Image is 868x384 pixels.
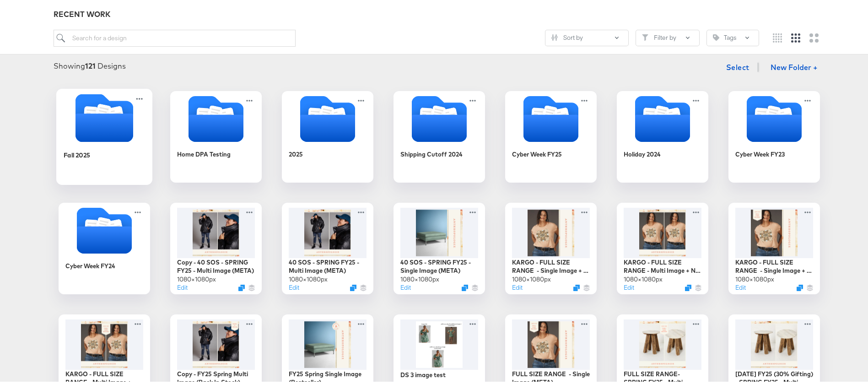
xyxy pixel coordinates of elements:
div: 1080 × 1080 px [735,273,774,281]
svg: Folder [282,94,373,140]
svg: Duplicate [797,282,803,289]
div: Copy - 40 SOS - SPRING FY25 - Multi Image (META)1080×1080pxEditDuplicate [170,200,262,292]
div: 2025 [289,148,303,157]
div: Cyber Week FY24 [59,200,150,292]
div: Shipping Cutoff 2024 [394,89,485,180]
div: 1080 × 1080 px [289,273,328,281]
div: Shipping Cutoff 2024 [400,148,463,157]
div: Copy - 40 SOS - SPRING FY25 - Multi Image (META) [177,256,255,273]
span: Select [726,59,749,71]
button: Edit [624,281,634,290]
div: Holiday 2024 [617,89,708,180]
strong: 121 [85,59,96,68]
svg: Medium grid [791,31,800,40]
div: Cyber Week FY23 [728,89,820,180]
button: Edit [177,281,188,290]
div: 1080 × 1080 px [512,273,551,281]
div: KARGO - FULL SIZE RANGE - Single Image + Badge (META)1080×1080pxEditDuplicate [728,200,820,292]
button: Edit [400,281,411,290]
svg: Duplicate [350,282,356,289]
div: KARGO - FULL SIZE RANGE - Single Image + No Badge (META)1080×1080pxEditDuplicate [505,200,597,292]
svg: Filter [642,32,648,38]
svg: Folder [728,94,820,140]
div: 40 SOS - SPRING FY25 - Multi Image (META)1080×1080pxEditDuplicate [282,200,373,292]
button: FilterFilter by [636,27,700,44]
div: 1080 × 1080 px [177,273,216,281]
div: KARGO - FULL SIZE RANGE - Multi Image + No Badge (META)1080×1080pxEditDuplicate [617,200,708,292]
div: 1080 × 1080 px [400,273,439,281]
div: Showing Designs [54,59,126,69]
div: KARGO - FULL SIZE RANGE - Multi Image + No Badge (META) [624,256,701,273]
div: Fall 2025 [64,148,91,157]
div: DS 3 image test [400,368,446,377]
button: SlidersSort by [545,27,629,44]
svg: Folder [56,92,152,140]
svg: Tag [713,32,719,38]
div: Holiday 2024 [624,148,661,157]
svg: Small grid [773,31,782,40]
div: 1080 × 1080 px [624,273,663,281]
div: Home DPA Testing [177,148,231,157]
div: Home DPA Testing [170,89,262,180]
button: Edit [289,281,299,290]
svg: Duplicate [238,282,245,289]
button: New Folder + [763,57,825,75]
svg: Duplicate [685,282,691,289]
div: Cyber Week FY25 [505,89,597,180]
button: Select [722,56,753,74]
div: Fall 2025 [56,87,152,183]
button: TagTags [706,27,759,44]
div: 40 SOS - SPRING FY25 - Single Image (META)1080×1080pxEditDuplicate [394,200,485,292]
div: 40 SOS - SPRING FY25 - Single Image (META) [400,256,478,273]
button: Edit [512,281,523,290]
svg: Sliders [551,32,558,38]
div: RECENT WORK [54,7,825,17]
svg: Folder [505,94,597,140]
svg: Large grid [809,31,819,40]
div: 40 SOS - SPRING FY25 - Multi Image (META) [289,256,367,273]
div: 2025 [282,89,373,180]
div: KARGO - FULL SIZE RANGE - Single Image + No Badge (META) [512,256,590,273]
svg: Duplicate [573,282,580,289]
div: Cyber Week FY24 [65,260,115,268]
svg: Folder [394,94,485,140]
svg: Folder [617,94,708,140]
input: Search for a design [54,27,296,44]
div: Cyber Week FY23 [735,148,785,157]
svg: Duplicate [462,282,468,289]
div: KARGO - FULL SIZE RANGE - Single Image + Badge (META) [735,256,813,273]
svg: Folder [59,206,150,251]
div: Cyber Week FY25 [512,148,562,157]
svg: Folder [170,94,262,140]
button: Edit [735,281,746,290]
